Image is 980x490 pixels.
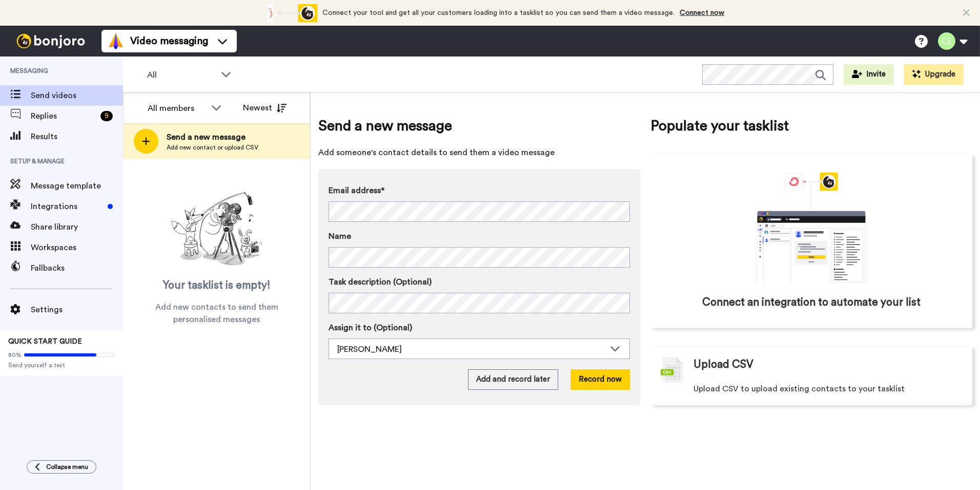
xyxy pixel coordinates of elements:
[130,34,208,48] span: Video messaging
[693,383,905,395] span: Upload CSV to upload existing contacts to your tasklist
[31,200,104,213] span: Integrations
[31,221,123,233] span: Share library
[31,89,123,102] span: Send videos
[31,304,123,316] span: Settings
[734,173,888,285] div: animation
[650,116,972,136] span: Populate your tasklist
[468,369,558,390] button: Add and record later
[329,322,630,334] label: Assign it to (Optional)
[570,369,630,390] button: Record now
[235,98,294,118] button: Newest
[31,180,123,192] span: Message template
[31,262,123,274] span: Fallbacks
[844,64,894,85] button: Invite
[680,9,724,16] a: Connect now
[167,143,258,152] span: Add new contact or upload CSV
[904,64,964,85] button: Upgrade
[100,111,113,121] div: 9
[693,357,753,372] span: Upload CSV
[329,276,630,288] label: Task description (Optional)
[8,351,22,359] span: 80%
[147,69,216,81] span: All
[167,131,258,143] span: Send a new message
[31,241,123,254] span: Workspaces
[337,343,605,355] div: [PERSON_NAME]
[148,102,206,115] div: All members
[166,188,268,270] img: ready-set-action.png
[27,460,96,474] button: Collapse menu
[8,338,82,345] span: QUICK START GUIDE
[46,463,88,471] span: Collapse menu
[261,4,317,22] div: animation
[329,230,351,242] span: Name
[138,301,295,326] span: Add new contacts to send them personalised messages
[329,184,630,197] label: Email address*
[318,116,640,136] span: Send a new message
[322,9,675,16] span: Connect your tool and get all your customers loading into a tasklist so you can send them a video...
[661,357,683,383] img: csv-grey.png
[31,110,96,122] span: Replies
[702,295,921,310] span: Connect an integration to automate your list
[8,361,115,369] span: Send yourself a test
[31,130,123,143] span: Results
[108,33,124,49] img: vm-color.svg
[163,278,271,293] span: Your tasklist is empty!
[12,34,89,48] img: bj-logo-header-white.svg
[318,146,640,159] span: Add someone's contact details to send them a video message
